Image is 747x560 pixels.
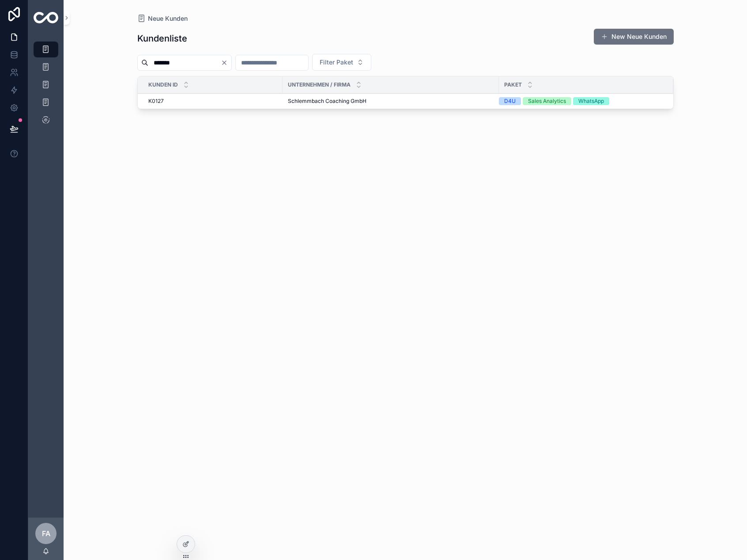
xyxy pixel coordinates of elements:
span: Neue Kunden [148,14,188,23]
span: Paket [504,81,522,88]
a: Neue Kunden [137,14,188,23]
a: D4USales AnalyticsWhatsApp [499,97,663,105]
a: K0127 [148,98,277,105]
span: Schlemmbach Coaching GmbH [288,98,366,105]
span: Unternehmen / Firma [288,81,351,88]
button: Clear [221,59,231,66]
div: Sales Analytics [528,97,566,105]
img: App-Logo [34,12,58,23]
span: K0127 [148,98,164,105]
div: D4U [504,97,516,105]
a: Schlemmbach Coaching GmbH [288,98,494,105]
span: Filter Paket [320,58,353,67]
div: scrollbarer Inhalt [28,35,64,140]
button: Select Button [312,54,371,71]
span: Kunden ID [148,81,178,88]
div: WhatsApp [578,97,604,105]
button: New Neue Kunden [594,29,674,45]
h1: Kundenliste [137,32,187,45]
font: FA [42,529,50,538]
